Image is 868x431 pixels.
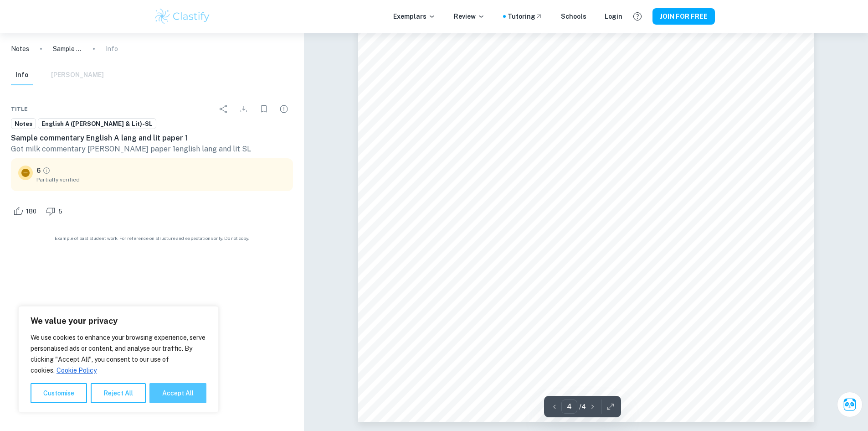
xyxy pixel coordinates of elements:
[38,118,156,130] a: English A ([PERSON_NAME] & Lit)-SL
[38,119,156,129] span: English A ([PERSON_NAME] & Lit)-SL
[21,207,41,216] span: 180
[11,44,29,54] a: Notes
[11,65,33,85] button: Info
[149,383,206,403] button: Accept All
[630,9,645,24] button: Help and Feedback
[56,366,97,374] a: Cookie Policy
[579,402,586,412] p: / 4
[154,7,211,26] img: Clastify logo
[42,166,51,175] a: Grade partially verified
[235,100,253,118] div: Download
[36,166,41,176] p: 6
[11,133,293,144] h6: Sample commentary English A lang and lit paper 1
[11,118,36,130] a: Notes
[652,8,715,25] button: JOIN FOR FREE
[18,306,219,413] div: We value your privacy
[11,105,28,113] span: Title
[837,392,863,417] button: Ask Clai
[561,11,586,21] a: Schools
[53,44,82,54] p: Sample commentary English A lang and lit paper 1
[393,11,436,21] p: Exemplars
[43,204,67,218] div: Dislike
[11,144,293,155] p: Got milk commentary [PERSON_NAME] paper 1english lang and lit SL
[215,100,233,118] div: Share
[11,235,293,242] span: Example of past student work. For reference on structure and expectations only. Do not copy.
[53,207,67,216] span: 5
[605,11,622,21] a: Login
[31,316,206,327] p: We value your privacy
[31,383,87,403] button: Customise
[36,176,286,184] span: Partially verified
[31,332,206,376] p: We use cookies to enhance your browsing experience, serve personalised ads or content, and analys...
[454,11,485,21] p: Review
[91,383,146,403] button: Reject All
[255,100,273,118] div: Bookmark
[508,11,543,21] a: Tutoring
[11,119,36,129] span: Notes
[11,204,41,218] div: Like
[106,44,118,54] p: Info
[275,100,293,118] div: Report issue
